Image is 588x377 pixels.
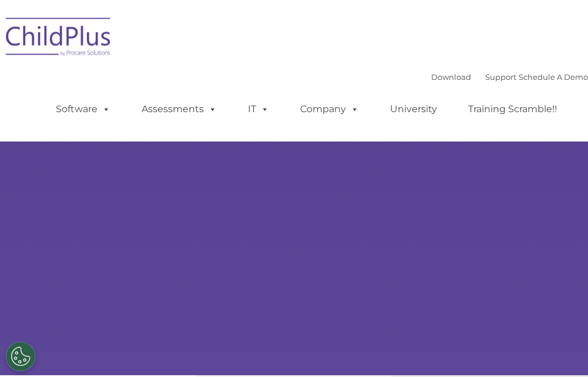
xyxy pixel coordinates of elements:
a: Support [485,72,516,82]
a: Assessments [130,97,229,121]
a: Software [44,97,122,121]
a: IT [236,97,281,121]
a: Download [431,72,471,82]
a: University [378,97,449,121]
button: Cookies Settings [6,342,35,371]
a: Company [288,97,371,121]
a: Schedule A Demo [519,72,588,82]
a: Training Scramble!! [456,97,569,121]
font: | [431,72,588,82]
iframe: Chat Widget [529,321,588,377]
